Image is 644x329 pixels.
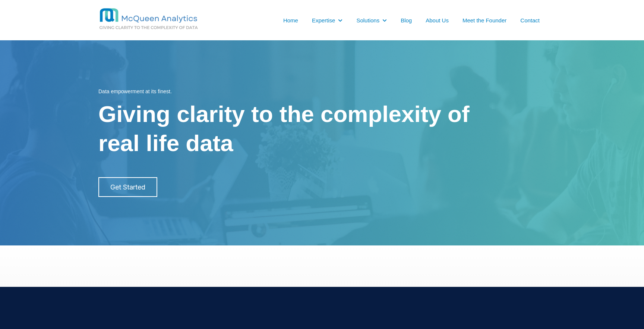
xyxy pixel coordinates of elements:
[283,16,298,24] a: Home
[98,7,229,31] img: MCQ BG 1
[98,88,172,94] span: Data empowerment at its finest.
[356,16,379,24] a: Solutions
[426,16,449,24] a: About Us
[401,16,412,24] a: Blog
[312,16,335,24] a: Expertise
[98,177,157,197] a: Get Started
[463,16,506,24] a: Meet the Founder
[98,130,233,156] span: real life data
[98,101,470,127] span: Giving clarity to the complexity of
[247,16,546,24] nav: Desktop navigation
[520,16,540,24] a: Contact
